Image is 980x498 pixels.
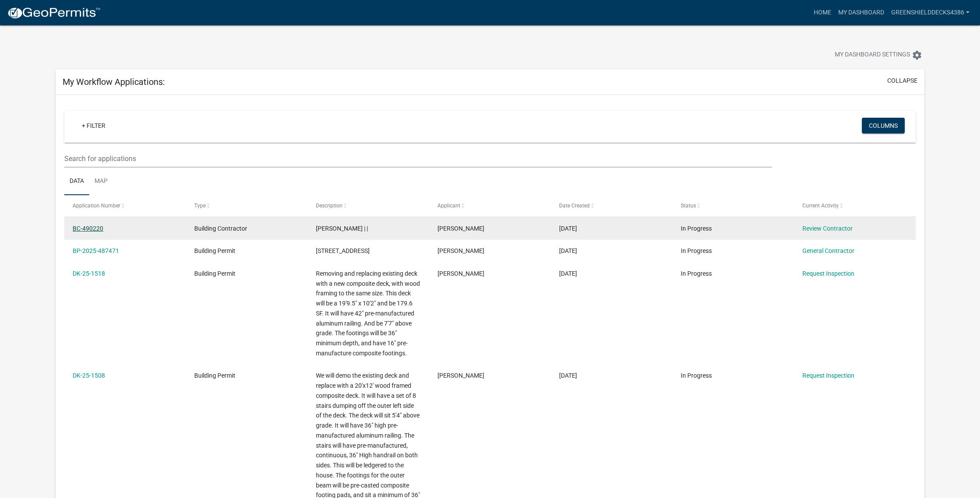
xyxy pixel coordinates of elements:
input: Search for applications [64,150,772,168]
span: 2681 Clarendon CtValparaiso [316,247,370,254]
a: + Filter [75,118,112,133]
a: My Dashboard [835,4,888,21]
a: Home [810,4,835,21]
span: In Progress [681,270,712,277]
a: Request Inspection [802,270,854,277]
a: BC-490220 [73,225,103,232]
span: Type [194,203,206,209]
datatable-header-cell: Type [186,195,308,216]
span: 08/13/2025 [559,372,577,379]
span: Building Permit [194,372,235,379]
datatable-header-cell: Date Created [551,195,672,216]
span: ADAM ROUGHT [437,247,484,254]
a: BP-2025-487471 [73,247,119,254]
span: Building Contractor [194,225,247,232]
button: My Dashboard Settingssettings [828,46,929,63]
span: ADAM ROUGHT | | [316,225,368,232]
span: Status [681,203,696,209]
a: GreenShieldDecks4386 [888,4,973,21]
span: ADAM ROUGHT [437,270,484,277]
datatable-header-cell: Status [672,195,794,216]
span: Applicant [437,203,460,209]
span: ADAM ROUGHT [437,372,484,379]
a: DK-25-1518 [73,270,105,277]
a: Review Contractor [802,225,853,232]
span: Description [316,203,343,209]
span: 08/14/2025 [559,270,577,277]
span: In Progress [681,225,712,232]
h5: My Workflow Applications: [63,77,165,87]
a: DK-25-1508 [73,372,105,379]
a: General Contractor [802,247,854,254]
span: Removing and replacing existing deck with a new composite deck, with wood framing to the same siz... [316,270,420,357]
span: In Progress [681,247,712,254]
span: 10/09/2025 [559,225,577,232]
button: collapse [887,76,917,85]
a: Request Inspection [802,372,854,379]
button: Columns [862,118,905,133]
span: Building Permit [194,247,235,254]
span: Current Activity [802,203,839,209]
datatable-header-cell: Current Activity [794,195,916,216]
span: Date Created [559,203,590,209]
span: ADAM ROUGHT [437,225,484,232]
span: Application Number [73,203,120,209]
span: Building Permit [194,270,235,277]
a: Data [64,168,89,196]
datatable-header-cell: Description [308,195,429,216]
datatable-header-cell: Applicant [429,195,551,216]
span: My Dashboard Settings [835,50,910,60]
a: Map [89,168,113,196]
datatable-header-cell: Application Number [64,195,186,216]
span: In Progress [681,372,712,379]
span: 10/03/2025 [559,247,577,254]
i: settings [912,50,922,60]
